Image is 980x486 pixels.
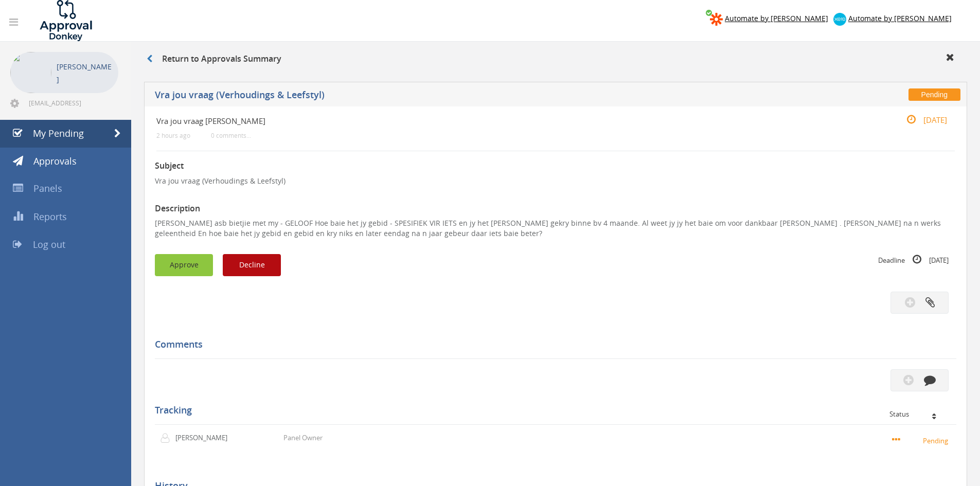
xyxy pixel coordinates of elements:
[33,182,62,194] span: Panels
[878,254,949,265] small: Deadline [DATE]
[160,433,175,443] img: user-icon.png
[175,433,235,443] p: [PERSON_NAME]
[155,90,718,103] h5: Vra jou vraag (Verhoudings & Leefstyl)
[833,13,846,26] img: xero-logo.png
[848,13,952,23] span: Automate by [PERSON_NAME]
[33,127,84,139] span: My Pending
[283,433,323,443] p: Panel Owner
[33,238,65,250] span: Log out
[892,435,951,446] small: Pending
[155,218,956,239] p: [PERSON_NAME] asb bietjie met my - GELOOF Hoe baie het jy gebid - SPESIFIEK VIR IETS en jy het [P...
[57,60,113,86] p: [PERSON_NAME]
[155,161,956,171] h3: Subject
[896,114,947,125] small: [DATE]
[33,155,77,167] span: Approvals
[155,176,956,186] p: Vra jou vraag (Verhoudings & Leefstyl)
[889,410,949,418] div: Status
[211,132,251,139] small: 0 comments...
[156,132,190,139] small: 2 hours ago
[710,13,723,26] img: zapier-logomark.png
[223,254,281,276] button: Decline
[908,88,960,101] span: Pending
[155,339,949,350] h5: Comments
[155,254,213,276] button: Approve
[29,99,116,107] span: [EMAIL_ADDRESS][DOMAIN_NAME]
[725,13,828,23] span: Automate by [PERSON_NAME]
[33,210,67,223] span: Reports
[155,405,949,416] h5: Tracking
[147,55,281,64] h3: Return to Approvals Summary
[156,117,822,125] h4: Vra jou vraag [PERSON_NAME]
[155,204,956,213] h3: Description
